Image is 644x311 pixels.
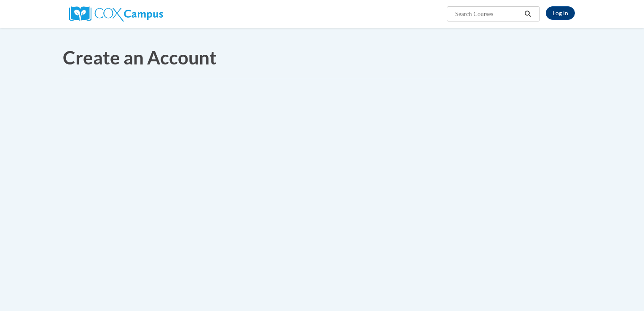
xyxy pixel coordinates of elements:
[69,6,163,21] img: Cox Campus
[454,9,522,19] input: Search Courses
[522,9,534,19] button: Search
[546,6,575,20] a: Log In
[63,46,217,68] span: Create an Account
[524,11,532,17] i: 
[69,10,163,17] a: Cox Campus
